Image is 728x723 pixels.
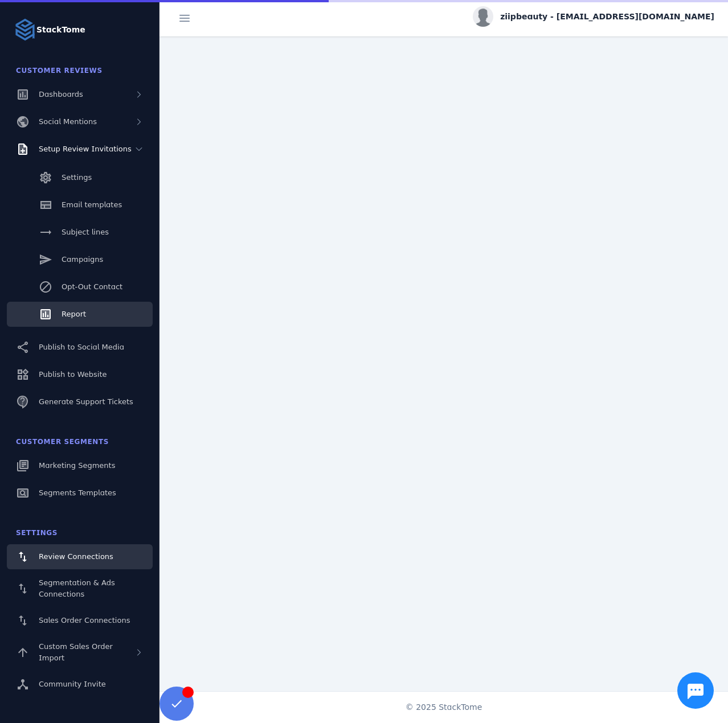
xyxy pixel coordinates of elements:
span: Setup Review Invitations [39,145,132,153]
a: Opt-Out Contact [7,274,153,299]
span: Publish to Website [39,370,107,379]
a: Settings [7,165,153,190]
span: Customer Segments [16,438,109,446]
span: Review Connections [39,552,113,561]
a: Marketing Segments [7,453,153,478]
a: Segments Templates [7,480,153,506]
button: ziipbeauty - [EMAIL_ADDRESS][DOMAIN_NAME] [473,6,714,27]
span: Segmentation & Ads Connections [39,578,115,598]
img: Logo image [14,18,36,41]
span: Settings [62,173,92,182]
span: Segments Templates [39,488,116,497]
a: Subject lines [7,220,153,245]
span: Dashboards [39,90,83,98]
span: Subject lines [62,228,109,236]
strong: StackTome [36,24,85,36]
span: ziipbeauty - [EMAIL_ADDRESS][DOMAIN_NAME] [500,11,714,23]
span: Settings [16,529,58,537]
span: © 2025 StackTome [406,701,482,713]
img: profile.jpg [473,6,493,27]
span: Community Invite [39,680,106,688]
a: Campaigns [7,247,153,272]
a: Segmentation & Ads Connections [7,572,153,606]
a: Report [7,302,153,327]
span: Generate Support Tickets [39,397,133,406]
a: Publish to Social Media [7,335,153,360]
span: Sales Order Connections [39,616,130,625]
a: Review Connections [7,544,153,569]
span: Marketing Segments [39,461,115,470]
a: Generate Support Tickets [7,389,153,414]
span: Customer Reviews [16,67,103,75]
a: Publish to Website [7,362,153,387]
a: Sales Order Connections [7,608,153,633]
a: Community Invite [7,672,153,697]
span: Custom Sales Order Import [39,642,113,662]
span: Campaigns [62,255,103,264]
span: Social Mentions [39,117,97,126]
span: Email templates [62,200,122,209]
span: Opt-Out Contact [62,282,122,291]
span: Report [62,310,86,318]
a: Email templates [7,192,153,217]
span: Publish to Social Media [39,343,124,351]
